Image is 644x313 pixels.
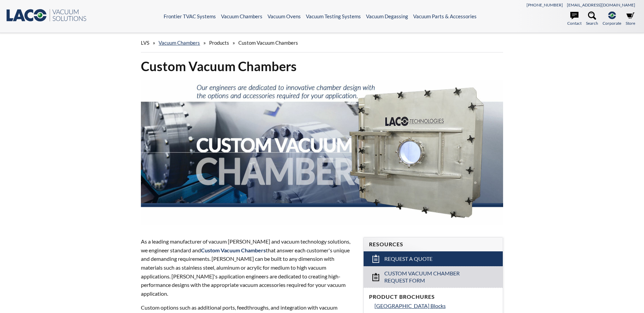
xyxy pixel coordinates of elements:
a: [EMAIL_ADDRESS][DOMAIN_NAME] [567,2,635,7]
h4: Product Brochures [369,293,497,300]
span: Request a Quote [384,255,433,263]
span: Custom Vacuum Chamber Request Form [384,270,483,284]
span: Custom Vacuum Chambers [201,247,266,253]
a: Vacuum Testing Systems [306,13,361,19]
a: Store [626,12,635,26]
a: Custom Vacuum Chamber Request Form [364,266,503,288]
a: Frontier TVAC Systems [164,13,216,19]
h4: Resources [369,241,497,248]
span: LVS [141,40,149,46]
img: Custom Vacuum Chamber header [141,80,503,225]
span: Corporate [603,20,621,26]
div: » » » [141,33,503,53]
a: Vacuum Ovens [268,13,301,19]
span: Custom Vacuum Chambers [238,40,298,46]
a: [PHONE_NUMBER] [527,2,563,7]
h1: Custom Vacuum Chambers [141,58,503,75]
a: Vacuum Chambers [159,40,200,46]
a: Vacuum Parts & Accessories [413,13,477,19]
a: [GEOGRAPHIC_DATA] Blocks [374,301,497,310]
span: Products [209,40,229,46]
p: As a leading manufacturer of vacuum [PERSON_NAME] and vacuum technology solutions, we engineer st... [141,237,355,298]
a: Vacuum Degassing [366,13,408,19]
span: [GEOGRAPHIC_DATA] Blocks [374,302,446,309]
a: Search [586,12,598,26]
a: Request a Quote [364,251,503,266]
a: Vacuum Chambers [221,13,262,19]
a: Contact [567,12,582,26]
